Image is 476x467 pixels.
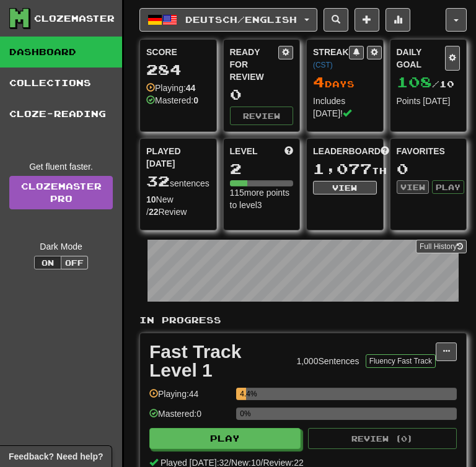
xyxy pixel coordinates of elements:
span: Deutsch / English [185,14,297,25]
div: Playing: 44 [149,388,230,408]
div: Score [146,46,210,58]
span: 1,077 [313,160,372,177]
div: 2 [230,161,294,177]
div: th [313,161,377,177]
div: 284 [146,62,210,77]
strong: 22 [149,207,159,217]
button: On [34,256,61,269]
button: Deutsch/English [139,8,317,32]
strong: 10 [146,194,156,204]
span: 32 [146,172,170,190]
button: View [397,180,429,194]
div: 4.4% [240,388,245,400]
button: Review (0) [308,428,457,449]
button: Play [149,428,301,449]
div: sentences [146,173,210,190]
span: 4 [313,73,325,90]
strong: 0 [193,95,198,105]
div: 115 more points to level 3 [230,186,294,211]
div: Ready for Review [230,46,279,83]
div: Day s [313,74,377,90]
span: Score more points to level up [284,145,293,157]
div: Streak [313,46,349,71]
div: Includes [DATE]! [313,95,377,120]
div: New / Review [146,193,210,218]
button: View [313,181,377,194]
div: Playing: [146,82,195,94]
div: Dark Mode [9,240,113,253]
button: Review [230,107,294,125]
div: Favorites [397,145,461,157]
div: 0 [397,161,461,177]
button: Search sentences [324,8,348,32]
span: This week in points, UTC [381,145,389,157]
div: Points [DATE] [397,95,461,107]
div: 0 [230,87,294,102]
button: Play [432,180,464,194]
div: Daily Goal [397,46,446,71]
a: (CST) [313,61,333,69]
button: Fluency Fast Track [366,354,436,368]
div: 1,000 Sentences [296,355,359,367]
p: In Progress [139,314,467,326]
strong: 44 [186,83,196,93]
div: Mastered: 0 [149,408,230,428]
div: Fast Track Level 1 [149,343,290,380]
div: Clozemaster [34,12,115,25]
span: / 10 [397,79,454,89]
button: Off [61,256,88,269]
div: Get fluent faster. [9,160,113,173]
button: More stats [386,8,410,32]
span: 108 [397,73,432,90]
div: Mastered: [146,94,198,107]
button: Full History [416,240,467,253]
span: Leaderboard [313,145,381,157]
a: ClozemasterPro [9,176,113,209]
span: Played [DATE] [146,145,210,170]
button: Add sentence to collection [355,8,379,32]
span: Open feedback widget [9,450,103,463]
span: Level [230,145,258,157]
